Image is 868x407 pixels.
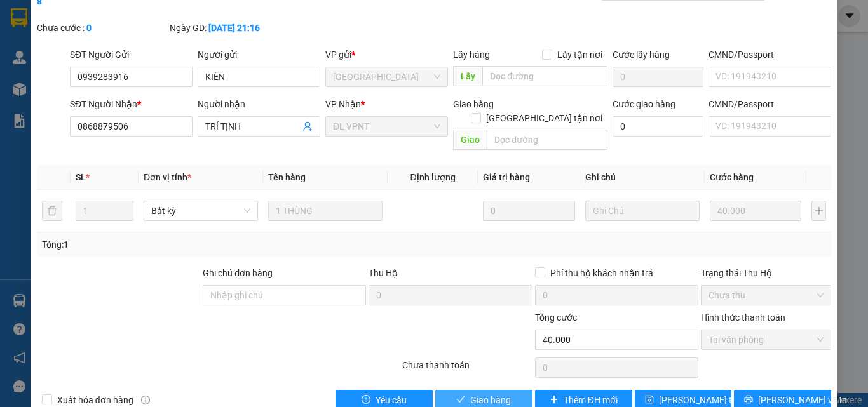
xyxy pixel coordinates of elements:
div: SĐT Người Nhận [70,97,193,111]
input: Dọc đường [482,66,607,86]
input: 0 [710,201,801,221]
span: [PERSON_NAME] thay đổi [659,393,761,407]
span: Thêm ĐH mới [564,393,618,407]
div: VP gửi [325,48,448,62]
span: plus [550,395,559,405]
input: Cước lấy hàng [613,67,703,87]
label: Hình thức thanh toán [701,312,785,323]
span: save [645,395,654,405]
span: Lấy [453,66,482,86]
div: CMND/Passport [709,48,831,62]
span: Phí thu hộ khách nhận trả [545,266,658,280]
input: Cước giao hàng [613,116,703,137]
span: check [456,395,465,405]
span: Tổng cước [535,312,577,323]
span: [PERSON_NAME] và In [758,393,847,407]
span: Cước hàng [710,172,754,182]
label: Cước giao hàng [613,99,675,109]
div: Chưa cước : [37,21,167,35]
button: delete [42,201,62,221]
input: 0 [483,201,574,221]
span: Tên hàng [268,172,306,182]
label: Ghi chú đơn hàng [203,268,273,278]
th: Ghi chú [580,165,705,190]
div: Chưa thanh toán [401,358,534,380]
span: ĐL VPNT [333,117,440,136]
b: 0 [86,23,92,33]
span: Giao [453,130,487,150]
button: plus [811,201,826,221]
div: Ngày GD: [170,21,300,35]
span: user-add [302,121,313,131]
span: Giao hàng [470,393,511,407]
span: printer [744,395,753,405]
span: Chưa thu [709,286,824,305]
div: CMND/Passport [709,97,831,111]
span: Lấy tận nơi [552,48,607,62]
input: Ghi chú đơn hàng [203,285,366,305]
input: Ghi Chú [585,201,700,221]
span: [GEOGRAPHIC_DATA] tận nơi [481,111,607,125]
span: Định lượng [410,172,455,182]
span: Giao hàng [453,99,494,109]
div: Tổng: 1 [42,237,336,251]
div: Trạng thái Thu Hộ [701,266,831,280]
div: SĐT Người Gửi [70,48,193,62]
span: Lấy hàng [453,50,490,60]
span: Đơn vị tính [144,172,191,182]
span: Bất kỳ [151,201,250,220]
input: Dọc đường [487,130,607,150]
input: VD: Bàn, Ghế [268,201,383,221]
div: Người gửi [198,48,320,62]
b: [DATE] 21:16 [208,23,260,33]
span: VP Nhận [325,99,361,109]
span: info-circle [141,396,150,404]
span: ĐL Quận 1 [333,67,440,86]
label: Cước lấy hàng [613,50,670,60]
div: Người nhận [198,97,320,111]
span: exclamation-circle [362,395,370,405]
span: Yêu cầu [376,393,407,407]
span: Xuất hóa đơn hàng [52,393,139,407]
span: Giá trị hàng [483,172,530,182]
span: SL [76,172,86,182]
span: Thu Hộ [369,268,398,278]
span: Tại văn phòng [709,330,824,349]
